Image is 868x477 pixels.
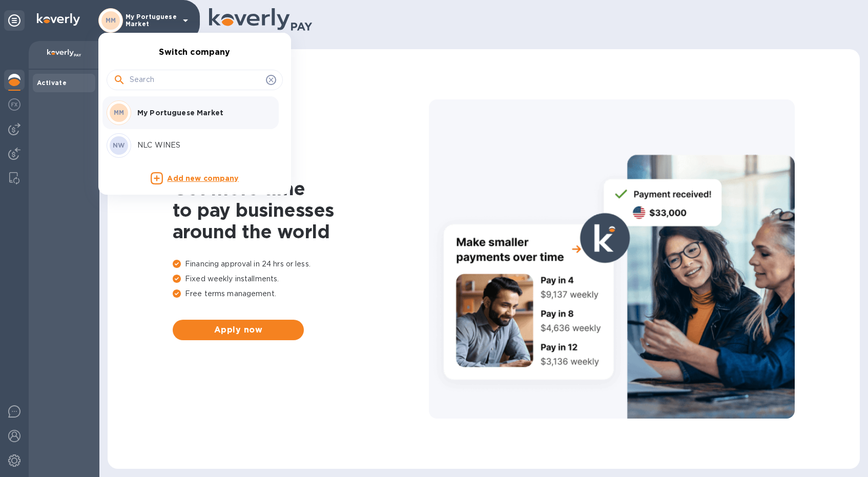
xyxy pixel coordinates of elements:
p: My Portuguese Market [137,108,266,118]
p: Add new company [167,173,238,184]
p: NLC WINES [137,140,266,151]
b: MM [114,109,125,116]
b: NW [113,141,125,149]
input: Search [130,72,262,88]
